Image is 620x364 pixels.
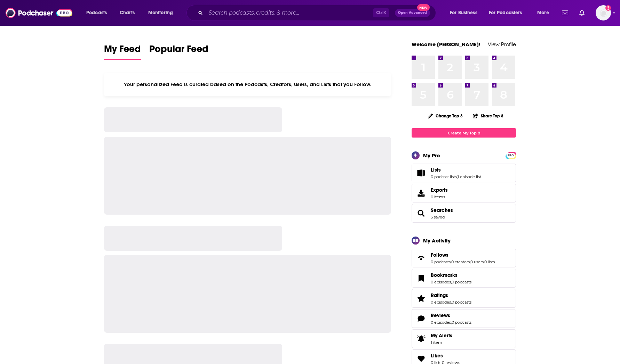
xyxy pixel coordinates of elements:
[470,259,484,264] a: 0 users
[484,259,495,264] a: 0 lists
[450,8,477,18] span: For Business
[412,41,480,48] a: Welcome [PERSON_NAME]!
[431,292,471,298] a: Ratings
[431,353,460,359] a: Likes
[472,109,504,123] button: Share Top 8
[417,4,430,11] span: New
[423,237,451,244] div: My Activity
[452,300,471,305] a: 0 podcasts
[412,128,516,138] a: Create My Top 8
[605,5,611,11] svg: Add a profile image
[431,280,451,284] a: 0 episodes
[149,43,208,59] span: Popular Feed
[431,272,471,278] a: Bookmarks
[451,259,451,264] span: ,
[104,73,391,96] div: Your personalized Feed is curated based on the Podcasts, Creators, Users, and Lists that you Follow.
[414,253,428,263] a: Follows
[149,43,208,60] a: Popular Feed
[148,8,173,18] span: Monitoring
[412,269,516,288] span: Bookmarks
[431,332,452,339] span: My Alerts
[507,153,515,158] span: PRO
[431,252,495,258] a: Follows
[457,174,458,179] span: ,
[431,353,443,359] span: Likes
[412,309,516,328] span: Reviews
[423,152,440,159] div: My Pro
[596,5,611,20] button: Show profile menu
[484,7,532,18] button: open menu
[206,7,373,18] input: Search podcasts, credits, & more...
[120,8,135,18] span: Charts
[431,272,458,278] span: Bookmarks
[414,334,428,344] span: My Alerts
[507,152,515,158] a: PRO
[81,7,116,18] button: open menu
[414,314,428,323] a: Reviews
[414,208,428,218] a: Searches
[452,320,471,325] a: 0 podcasts
[484,259,484,264] span: ,
[431,215,445,220] a: 3 saved
[412,164,516,182] span: Lists
[451,280,452,284] span: ,
[431,312,450,318] span: Reviews
[431,320,451,325] a: 0 episodes
[596,5,611,20] span: Logged in as WE_Broadcast
[412,184,516,202] a: Exports
[431,300,451,305] a: 0 episodes
[431,174,457,179] a: 0 podcast lists
[451,320,452,325] span: ,
[412,204,516,223] span: Searches
[445,7,486,18] button: open menu
[424,111,467,120] button: Change Top 8
[431,292,448,298] span: Ratings
[86,8,107,18] span: Podcasts
[431,259,451,264] a: 0 podcasts
[559,7,571,19] a: Show notifications dropdown
[414,293,428,303] a: Ratings
[431,207,453,213] a: Searches
[431,167,481,173] a: Lists
[489,8,522,18] span: For Podcasters
[6,6,72,19] img: Podchaser - Follow, Share and Rate Podcasts
[451,259,470,264] a: 0 creators
[414,188,428,198] span: Exports
[451,300,452,305] span: ,
[488,41,516,48] a: View Profile
[193,5,443,21] div: Search podcasts, credits, & more...
[577,7,587,19] a: Show notifications dropdown
[395,9,430,17] button: Open AdvancedNew
[431,167,441,173] span: Lists
[412,289,516,308] span: Ratings
[532,7,558,18] button: open menu
[431,252,448,258] span: Follows
[104,43,141,59] span: My Feed
[373,8,389,17] span: Ctrl K
[143,7,182,18] button: open menu
[596,5,611,20] img: User Profile
[431,187,448,193] span: Exports
[115,7,139,18] a: Charts
[431,340,452,345] span: 1 item
[412,329,516,348] a: My Alerts
[414,273,428,283] a: Bookmarks
[398,11,427,15] span: Open Advanced
[452,280,471,284] a: 0 podcasts
[431,312,471,318] a: Reviews
[431,195,448,199] span: 0 items
[412,249,516,267] span: Follows
[414,168,428,178] a: Lists
[104,43,141,60] a: My Feed
[458,174,481,179] a: 1 episode list
[414,354,428,364] a: Likes
[537,8,549,18] span: More
[470,259,470,264] span: ,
